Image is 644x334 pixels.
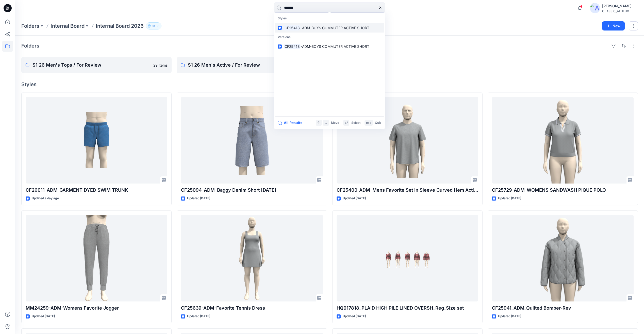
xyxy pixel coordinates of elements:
h4: Folders [21,43,39,49]
a: HQ017818_PLAID HIGH PILE LINED OVERSH_Reg_Size set [337,215,478,301]
p: Move [331,120,339,126]
span: -ADM-BOYS COMMUTER ACTIVE SHORT [301,26,369,30]
p: Versions [275,33,384,42]
p: Updated [DATE] [32,314,55,319]
a: CF25729_ADM_WOMENS SANDWASH PIQUE POLO [492,97,634,184]
p: CF26011_ADM_GARMENT DYED SWIM TRUNK [26,187,167,194]
p: CF25094_ADM_Baggy Denim Short [DATE] [181,187,323,194]
a: CF25400_ADM_Mens Favorite Set in Sleeve Curved Hem Active Tee [337,97,478,184]
h4: Styles [21,81,638,87]
p: MM24259-ADM-Womens Favorite Jogger [26,305,167,312]
span: -ADM-BOYS COMMUTER ACTIVE SHORT [301,44,369,49]
div: CLASSIC_ATHLUX [602,9,638,13]
button: All Results [278,120,306,126]
p: Updated [DATE] [498,314,521,319]
p: CF25639-ADM-Favorite Tennis Dress [181,305,323,312]
p: 29 items [153,63,168,68]
p: Updated [DATE] [187,196,210,201]
p: esc [366,120,371,126]
p: Updated [DATE] [498,196,521,201]
a: Folders [21,22,39,29]
p: CF25400_ADM_Mens Favorite Set in Sleeve Curved Hem Active Tee [337,187,478,194]
a: CF26011_ADM_GARMENT DYED SWIM TRUNK [26,97,167,184]
p: CF25729_ADM_WOMENS SANDWASH PIQUE POLO [492,187,634,194]
a: CF25639-ADM-Favorite Tennis Dress [181,215,323,301]
a: S1 26 Men's Tops / For Review29 items [21,57,172,73]
p: S1 26 Men's Active / For Review [188,62,306,69]
p: HQ017818_PLAID HIGH PILE LINED OVERSH_Reg_Size set [337,305,478,312]
a: CF25418-ADM-BOYS COMMUTER ACTIVE SHORT [275,42,384,51]
p: Updated [DATE] [187,314,210,319]
a: MM24259-ADM-Womens Favorite Jogger [26,215,167,301]
p: 15 [152,23,155,29]
a: CF25094_ADM_Baggy Denim Short 18AUG25 [181,97,323,184]
p: Quit [375,120,381,126]
a: S1 26 Men's Active / For Review22 items [177,57,327,73]
p: Select [351,120,360,126]
p: Updated [DATE] [343,314,366,319]
button: 15 [146,22,161,29]
mark: CF25418 [284,43,301,49]
a: Internal Board [51,22,85,29]
a: CF25941_ADM_Quilted Bomber-Rev [492,215,634,301]
p: CF25941_ADM_Quilted Bomber-Rev [492,305,634,312]
a: CF25418-ADM-BOYS COMMUTER ACTIVE SHORT [275,23,384,33]
p: Internal Board 2026 [96,22,144,29]
button: New [602,21,625,31]
img: avatar [590,3,600,13]
p: Styles [275,14,384,23]
p: S1 26 Men's Tops / For Review [32,62,150,69]
p: Updated [DATE] [343,196,366,201]
mark: CF25418 [284,25,301,31]
div: [PERSON_NAME] Cfai [602,3,638,9]
p: Updated a day ago [32,196,59,201]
